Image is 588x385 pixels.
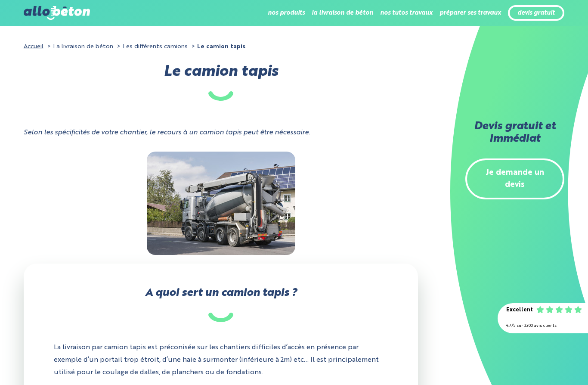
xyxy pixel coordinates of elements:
[115,40,188,53] li: Les différents camions
[189,40,245,53] li: Le camion tapis
[24,6,90,20] img: allobéton
[24,66,418,101] h1: Le camion tapis
[24,129,310,136] i: Selon les spécificités de votre chantier, le recours à un camion tapis peut être nécessaire.
[24,43,43,50] a: Accueil
[380,3,433,23] li: nos tutos travaux
[54,287,388,322] h2: A quoi sert un camion tapis ?
[312,3,373,23] li: la livraison de béton
[517,9,555,17] a: devis gratuit
[45,40,113,53] li: La livraison de béton
[465,121,564,146] h2: Devis gratuit et immédiat
[147,152,295,255] img: Photo camion tapis
[439,3,501,23] li: préparer ses travaux
[506,304,533,317] div: Excellent
[268,3,305,23] li: nos produits
[54,335,388,385] p: La livraison par camion tapis est préconisée sur les chantiers difficiles d’accès en présence par...
[506,320,579,332] div: 4.7/5 sur 2300 avis clients
[465,158,564,200] a: Je demande un devis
